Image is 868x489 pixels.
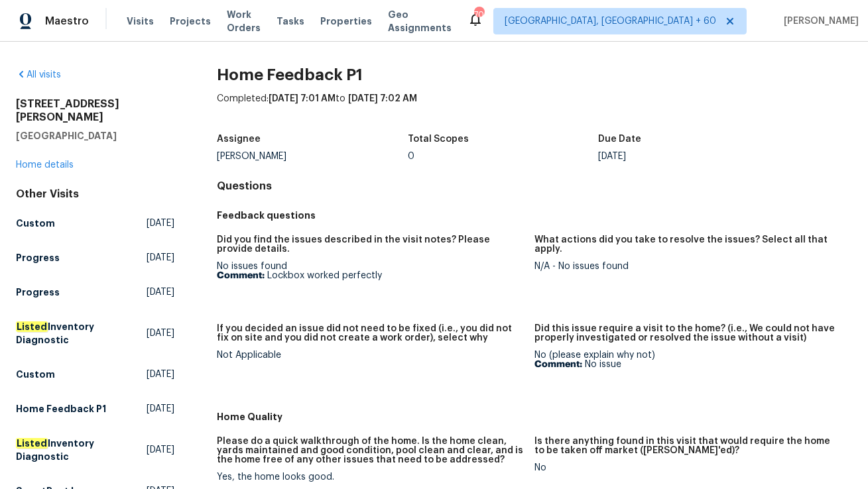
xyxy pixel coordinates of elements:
div: [DATE] [598,152,788,161]
h5: Is there anything found in this visit that would require the home to be taken off market ([PERSON... [534,437,841,455]
h2: Home Feedback P1 [217,68,852,81]
div: N/A - No issues found [534,262,841,271]
a: Progress[DATE] [16,246,174,270]
span: Properties [320,15,372,28]
a: Home details [16,160,74,170]
h5: Feedback questions [217,209,852,222]
span: [DATE] [147,217,174,230]
h4: Questions [217,180,852,193]
a: Progress[DATE] [16,280,174,304]
div: No issues found [217,262,524,280]
h5: Assignee [217,135,261,144]
h5: Did you find the issues described in the visit notes? Please provide details. [217,235,524,254]
a: Custom[DATE] [16,362,174,386]
h5: Custom [16,368,55,381]
a: All visits [16,70,61,80]
span: [DATE] [147,368,174,381]
div: Completed: to [217,92,852,127]
em: Listed [16,438,48,449]
div: Yes, the home looks good. [217,472,524,482]
h5: Home Feedback P1 [16,402,106,415]
span: Projects [170,15,211,28]
div: No [534,463,841,472]
a: Custom[DATE] [16,211,174,235]
div: 701 [474,8,483,21]
a: ListedInventory Diagnostic[DATE] [16,315,174,352]
h5: Inventory Diagnostic [16,320,147,347]
h5: Total Scopes [408,135,469,144]
span: Maestro [45,15,89,28]
h5: [GEOGRAPHIC_DATA] [16,129,174,142]
span: [DATE] [147,402,174,415]
h5: Progress [16,286,60,299]
div: Other Visits [16,188,174,201]
span: Geo Assignments [388,8,452,34]
b: Comment: [534,360,582,369]
h5: If you decided an issue did not need to be fixed (i.e., you did not fix on site and you did not c... [217,324,524,343]
h5: Please do a quick walkthrough of the home. Is the home clean, yards maintained and good condition... [217,437,524,464]
h5: What actions did you take to resolve the issues? Select all that apply. [534,235,841,254]
h5: Custom [16,217,55,230]
div: Not Applicable [217,351,524,360]
span: [PERSON_NAME] [778,15,859,28]
span: [DATE] 7:01 AM [269,94,336,103]
b: Comment: [217,271,265,280]
span: [DATE] 7:02 AM [348,94,417,103]
div: No (please explain why not) [534,351,841,369]
em: Listed [16,321,48,332]
span: [GEOGRAPHIC_DATA], [GEOGRAPHIC_DATA] + 60 [505,15,716,28]
h2: [STREET_ADDRESS][PERSON_NAME] [16,97,174,124]
span: [DATE] [147,251,174,264]
span: Visits [127,15,154,28]
h5: Due Date [598,135,641,144]
p: No issue [534,360,841,369]
span: [DATE] [147,286,174,299]
h5: Progress [16,251,60,264]
h5: Inventory Diagnostic [16,437,147,463]
div: 0 [408,152,598,161]
span: [DATE] [147,443,174,457]
span: Tasks [277,17,304,26]
h5: Did this issue require a visit to the home? (i.e., We could not have properly investigated or res... [534,324,841,343]
a: ListedInventory Diagnostic[DATE] [16,431,174,468]
p: Lockbox worked perfectly [217,271,524,280]
a: Home Feedback P1[DATE] [16,397,174,421]
span: [DATE] [147,327,174,340]
h5: Home Quality [217,410,852,423]
span: Work Orders [227,8,261,34]
div: [PERSON_NAME] [217,152,407,161]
